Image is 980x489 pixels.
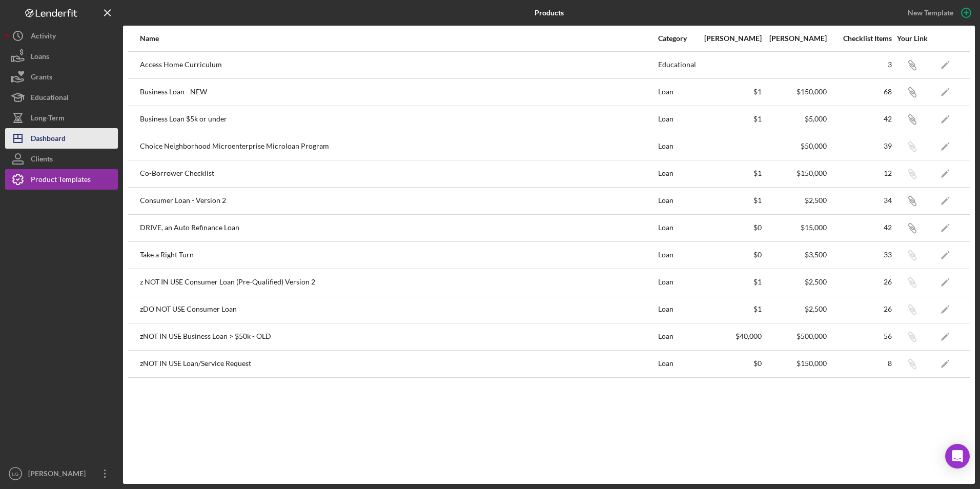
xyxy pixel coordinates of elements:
div: Loan [658,297,697,322]
div: Dashboard [31,128,66,151]
div: zDO NOT USE Consumer Loan [140,297,657,322]
div: $1 [698,115,762,123]
div: $0 [698,223,762,232]
div: $1 [698,305,762,313]
div: [PERSON_NAME] [26,463,92,486]
div: Loan [658,242,697,268]
div: $150,000 [763,359,827,368]
div: Co-Borrower Checklist [140,161,657,187]
div: New Template [908,5,953,21]
div: Loan [658,134,697,159]
div: $0 [698,359,762,368]
div: Grants [31,67,52,90]
div: Long-Term [31,108,65,131]
button: New Template [902,5,975,21]
div: Your Link [893,34,931,43]
div: $1 [698,169,762,177]
div: Business Loan $5k or under [140,107,657,132]
div: $1 [698,196,762,205]
div: zNOT IN USE Business Loan > $50k - OLD [140,324,657,350]
div: $2,500 [763,196,827,205]
div: Loan [658,270,697,295]
div: $150,000 [763,169,827,177]
div: $5,000 [763,115,827,123]
div: Clients [31,149,53,172]
div: Choice Neighborhood Microenterprise Microloan Program [140,134,657,159]
div: zNOT IN USE Loan/Service Request [140,351,657,377]
button: Dashboard [5,128,118,149]
div: Checklist Items [828,34,892,43]
div: [PERSON_NAME] [763,34,827,43]
div: DRIVE, an Auto Refinance Loan [140,215,657,241]
div: 12 [828,169,892,177]
div: $3,500 [763,251,827,259]
div: $50,000 [763,142,827,150]
div: 42 [828,223,892,232]
div: 42 [828,115,892,123]
div: $40,000 [698,332,762,340]
div: [PERSON_NAME] [698,34,762,43]
div: Name [140,34,657,43]
b: Products [535,9,564,17]
div: Educational [658,52,697,78]
div: Loan [658,107,697,132]
div: Category [658,34,697,43]
div: Loan [658,79,697,105]
div: 26 [828,305,892,313]
div: $15,000 [763,223,827,232]
div: $2,500 [763,305,827,313]
div: 26 [828,278,892,286]
div: Loan [658,215,697,241]
button: Activity [5,26,118,46]
div: 33 [828,251,892,259]
div: z NOT IN USE Consumer Loan (Pre-Qualified) Version 2 [140,270,657,295]
div: 34 [828,196,892,205]
button: Product Templates [5,169,118,190]
div: Loan [658,188,697,214]
div: Product Templates [31,169,91,192]
div: Open Intercom Messenger [945,444,970,468]
div: Consumer Loan - Version 2 [140,188,657,214]
div: Take a Right Turn [140,242,657,268]
button: Educational [5,87,118,108]
div: Loans [31,46,49,69]
div: Business Loan - NEW [140,79,657,105]
div: Access Home Curriculum [140,52,657,78]
div: Loan [658,351,697,377]
text: LG [12,471,19,477]
button: LG[PERSON_NAME] [5,463,118,484]
div: Educational [31,87,69,110]
div: $150,000 [763,88,827,96]
div: $500,000 [763,332,827,340]
div: 56 [828,332,892,340]
div: Loan [658,324,697,350]
div: $0 [698,251,762,259]
div: 8 [828,359,892,368]
button: Long-Term [5,108,118,128]
div: $1 [698,88,762,96]
div: 68 [828,88,892,96]
button: Loans [5,46,118,67]
div: $1 [698,278,762,286]
div: 3 [828,60,892,69]
button: Grants [5,67,118,87]
div: $2,500 [763,278,827,286]
button: Clients [5,149,118,169]
div: Activity [31,26,56,49]
div: Loan [658,161,697,187]
div: 39 [828,142,892,150]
